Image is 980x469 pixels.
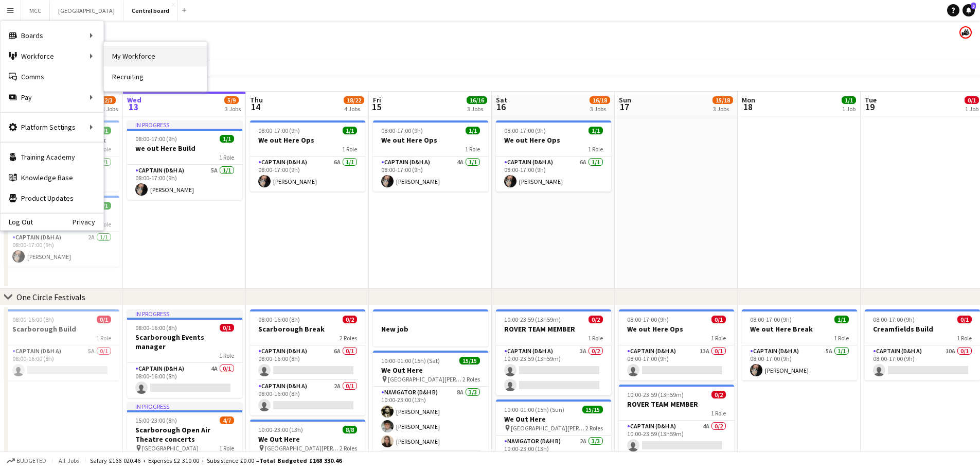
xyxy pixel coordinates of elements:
app-job-card: In progress08:00-17:00 (9h)1/1we out Here Build1 RoleCaptain (D&H A)5A1/108:00-17:00 (9h)[PERSON_... [127,120,242,200]
app-card-role: Captain (D&H A)3A0/210:00-23:59 (13h59m) [496,345,611,395]
span: [GEOGRAPHIC_DATA][PERSON_NAME] [GEOGRAPHIC_DATA] [511,424,585,432]
span: Fri [373,95,381,105]
span: 08:00-16:00 (8h) [12,316,54,323]
app-card-role: Captain (D&H A)5A0/108:00-16:00 (8h) [4,345,119,380]
app-user-avatar: Henrietta Hovanyecz [959,26,972,39]
app-card-role: Captain (D&H A)4A0/108:00-16:00 (8h) [127,363,242,398]
span: 1 Role [588,145,603,153]
app-card-role: Navigator (D&H B)8A3/310:00-23:00 (13h)[PERSON_NAME][PERSON_NAME][PERSON_NAME] [373,387,488,451]
span: 1/1 [220,135,234,143]
a: Privacy [73,218,103,226]
div: Platform Settings [1,117,103,137]
app-card-role: Captain (D&H A)6A1/108:00-17:00 (9h)[PERSON_NAME] [496,157,611,192]
div: In progress [127,402,242,410]
span: Sun [619,95,631,105]
span: Tue [865,95,877,105]
div: One Circle Festivals [16,292,85,302]
app-job-card: 08:00-17:00 (9h)1/1We out Here Build1 RoleCaptain (D&H A)2A1/108:00-17:00 (9h)[PERSON_NAME] [4,196,119,267]
h3: We Out Here [373,366,488,375]
span: Total Budgeted £168 330.46 [259,457,342,464]
div: Boards [1,25,103,46]
h3: We out Here Ops [619,324,734,334]
button: MCC [21,1,50,21]
h3: We out Here Ops [250,135,365,145]
span: 1 Role [588,334,603,342]
span: 1 Role [96,334,111,342]
a: Comms [1,66,103,87]
app-job-card: New job [373,309,488,346]
div: 1 Job [842,105,856,113]
span: 1/1 [466,127,480,134]
span: 0/1 [965,96,979,104]
span: 3 [971,3,976,9]
span: 08:00-17:00 (9h) [504,127,546,134]
a: Recruiting [104,66,207,87]
div: Salary £166 020.46 + Expenses £2 310.00 + Subsistence £0.00 = [90,457,342,464]
span: Wed [127,95,141,105]
span: 2 Roles [462,375,480,383]
span: 1/1 [834,316,849,323]
app-job-card: 08:00-16:00 (8h)0/2Scarborough Break2 RolesCaptain (D&H A)6A0/108:00-16:00 (8h) Captain (D&H A)2A... [250,309,365,415]
span: 0/1 [97,316,111,323]
span: 15/18 [712,96,733,104]
span: 18 [740,101,755,113]
span: 10:00-23:59 (13h59m) [627,391,684,398]
span: Budgeted [16,457,46,464]
h3: We out Here Ops [373,135,488,145]
div: 08:00-17:00 (9h)1/1We out Here Ops1 RoleCaptain (D&H A)6A1/108:00-17:00 (9h)[PERSON_NAME] [496,120,611,192]
app-job-card: 08:00-16:00 (8h)0/1Scarborough Build1 RoleCaptain (D&H A)5A0/108:00-16:00 (8h) [4,309,119,380]
a: Log Out [1,218,33,226]
span: 08:00-16:00 (8h) [258,316,300,323]
app-card-role: Captain (D&H A)10A0/108:00-17:00 (9h) [865,345,980,380]
span: 15/15 [582,406,603,413]
app-job-card: 10:00-23:59 (13h59m)0/2ROVER TEAM MEMBER1 RoleCaptain (D&H A)3A0/210:00-23:59 (13h59m) [496,309,611,395]
span: 1 Role [342,145,357,153]
span: 1/1 [842,96,856,104]
button: Budgeted [5,455,48,466]
span: 1 Role [219,352,234,359]
h3: Scarborough Open Air Theatre concerts [127,425,242,444]
span: 10:00-01:00 (15h) (Sat) [381,357,440,364]
span: 14 [248,101,263,113]
span: 16/18 [590,96,610,104]
span: Mon [742,95,755,105]
app-card-role: Captain (D&H A)5A1/108:00-17:00 (9h)[PERSON_NAME] [127,165,242,200]
h3: We Out Here [250,435,365,444]
h3: We out Here Ops [496,135,611,145]
h3: We Out Here [496,414,611,424]
h3: We out Here Break [742,324,857,334]
div: In progress [127,309,242,318]
app-job-card: 08:00-17:00 (9h)0/1Creamfields Build1 RoleCaptain (D&H A)10A0/108:00-17:00 (9h) [865,309,980,380]
app-card-role: Captain (D&H A)6A1/108:00-17:00 (9h)[PERSON_NAME] [250,157,365,192]
span: 08:00-17:00 (9h) [381,127,423,134]
span: 2 Roles [340,444,357,452]
div: 4 Jobs [344,105,364,113]
div: 3 Jobs [713,105,733,113]
app-job-card: 08:00-17:00 (9h)0/1We out Here Ops1 RoleCaptain (D&H A)13A0/108:00-17:00 (9h) [619,309,734,380]
span: Sat [496,95,507,105]
span: 08:00-17:00 (9h) [627,316,669,323]
div: 3 Jobs [102,105,118,113]
span: 15:00-23:00 (8h) [135,416,177,424]
div: 1 Job [965,105,978,113]
span: 5/9 [224,96,239,104]
span: 16 [494,101,507,113]
h3: Scarborough Events manager [127,333,242,351]
span: 08:00-17:00 (9h) [873,316,915,323]
span: 08:00-17:00 (9h) [750,316,792,323]
span: 2 Roles [585,424,603,432]
div: 08:00-17:00 (9h)1/1We out Here Ops1 RoleCaptain (D&H A)4A1/108:00-17:00 (9h)[PERSON_NAME] [373,120,488,192]
div: 08:00-17:00 (9h)1/1We out Here Ops1 RoleCaptain (D&H A)6A1/108:00-17:00 (9h)[PERSON_NAME] [250,120,365,192]
app-job-card: In progress08:00-16:00 (8h)0/1Scarborough Events manager1 RoleCaptain (D&H A)4A0/108:00-16:00 (8h) [127,309,242,398]
span: 18/22 [344,96,364,104]
span: 10:00-23:00 (13h) [258,426,303,433]
app-card-role: Captain (D&H A)2A0/108:00-16:00 (8h) [250,380,365,415]
span: [GEOGRAPHIC_DATA][PERSON_NAME] [GEOGRAPHIC_DATA] [388,375,462,383]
